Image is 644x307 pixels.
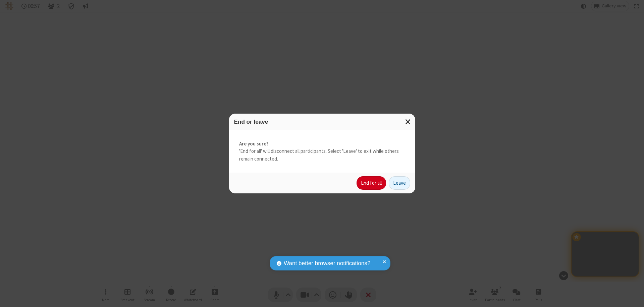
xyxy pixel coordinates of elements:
[239,140,405,148] strong: Are you sure?
[234,119,410,125] h3: End or leave
[401,114,415,130] button: Close modal
[229,130,415,173] div: 'End for all' will disconnect all participants. Select 'Leave' to exit while others remain connec...
[389,176,410,190] button: Leave
[357,176,386,190] button: End for all
[284,259,370,268] span: Want better browser notifications?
